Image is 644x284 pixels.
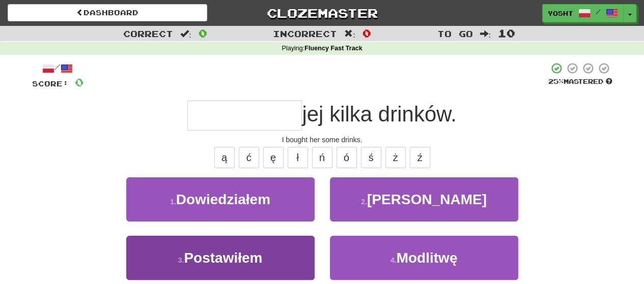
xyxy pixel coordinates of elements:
[32,79,69,88] span: Score:
[330,177,518,222] button: 2.[PERSON_NAME]
[337,147,357,168] button: ó
[385,147,406,168] button: ż
[32,62,83,75] div: /
[273,28,337,39] span: Incorrect
[548,77,564,85] span: 25 %
[214,147,235,168] button: ą
[361,198,367,206] small: 2 .
[75,76,83,88] span: 0
[390,256,397,264] small: 4 .
[396,250,457,266] span: Modlitwę
[548,9,573,18] span: Yosht
[596,8,601,15] span: /
[32,135,612,145] div: I bought her some drinks.
[367,192,487,207] span: [PERSON_NAME]
[548,77,612,86] div: Mastered
[498,27,515,39] span: 10
[288,147,308,168] button: ł
[304,45,362,52] strong: Fluency Fast Track
[8,4,207,21] a: Dashboard
[184,250,262,266] span: Postawiłem
[302,102,456,126] span: jej kilka drinków.
[222,4,422,22] a: Clozemaster
[437,28,472,39] span: To go
[410,147,430,168] button: ź
[123,28,173,39] span: Correct
[126,177,315,222] button: 1.Dowiedziałem
[180,29,191,38] span: :
[480,29,491,38] span: :
[542,4,624,22] a: Yosht /
[361,147,381,168] button: ś
[344,29,355,38] span: :
[178,256,184,264] small: 3 .
[263,147,284,168] button: ę
[362,27,371,39] span: 0
[126,236,315,280] button: 3.Postawiłem
[176,192,270,207] span: Dowiedziałem
[330,236,518,280] button: 4.Modlitwę
[199,27,207,39] span: 0
[170,198,176,206] small: 1 .
[239,147,259,168] button: ć
[312,147,332,168] button: ń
